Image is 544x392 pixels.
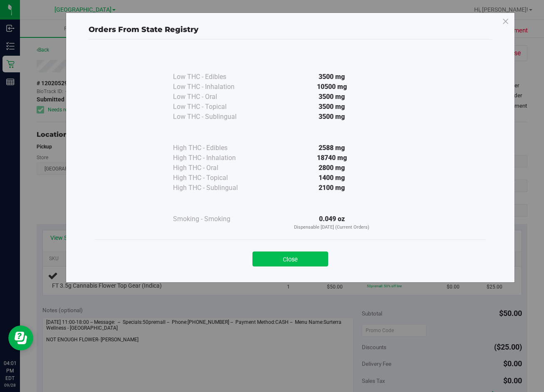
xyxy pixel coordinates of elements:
div: Low THC - Edibles [173,72,256,82]
button: Close [252,251,328,266]
div: 2100 mg [256,183,408,193]
div: High THC - Oral [173,163,256,173]
div: 10500 mg [256,82,408,92]
div: High THC - Inhalation [173,153,256,163]
div: 3500 mg [256,72,408,82]
div: 3500 mg [256,102,408,112]
div: High THC - Topical [173,173,256,183]
span: Orders From State Registry [89,25,198,34]
div: 18740 mg [256,153,408,163]
div: 2800 mg [256,163,408,173]
div: 2588 mg [256,143,408,153]
div: 3500 mg [256,92,408,102]
div: 0.049 oz [256,214,408,231]
p: Dispensable [DATE] (Current Orders) [256,224,408,231]
div: Low THC - Sublingual [173,112,256,122]
div: 1400 mg [256,173,408,183]
div: High THC - Edibles [173,143,256,153]
div: Low THC - Topical [173,102,256,112]
div: Smoking - Smoking [173,214,256,224]
iframe: Resource center [8,325,33,350]
div: 3500 mg [256,112,408,122]
div: Low THC - Oral [173,92,256,102]
div: High THC - Sublingual [173,183,256,193]
div: Low THC - Inhalation [173,82,256,92]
